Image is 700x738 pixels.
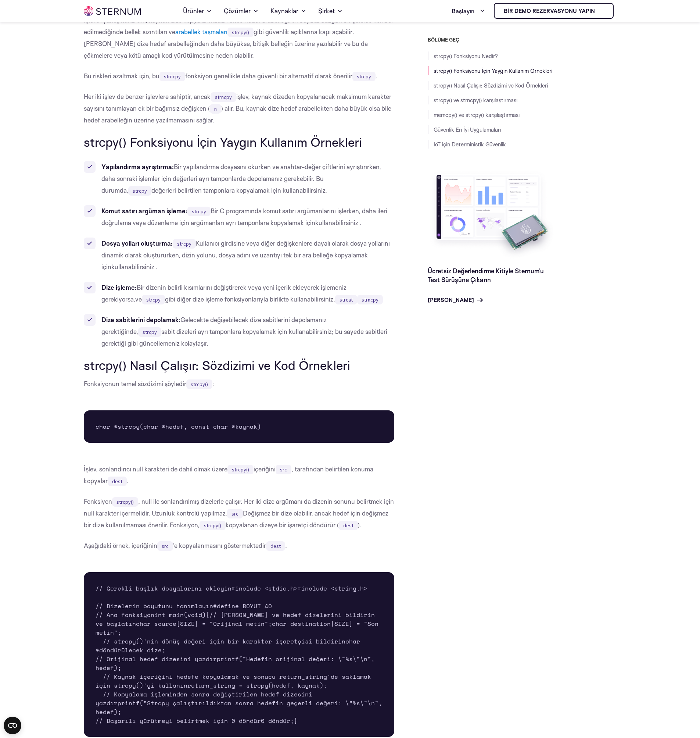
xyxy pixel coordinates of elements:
code: strcpy [173,239,196,249]
font: char source[SIZE] = "Orijinal metin"; [136,619,272,628]
code: src [227,509,243,518]
code: strncpy [159,72,185,81]
font: return_string = strcpy(hedef, kaynak); [187,681,327,690]
font: Kullanıcı girdisine veya diğer değişkenlere dayalı olarak dosya yollarını dinamik olarak oluşturu... [101,239,390,271]
font: kullanabilirsiniz . [315,219,362,227]
img: göğüs kemiği iot [598,8,604,14]
code: strcpy [142,295,165,304]
code: strcpy() [112,497,138,507]
a: memcpy() ve strcpy() karşılaştırması [434,111,520,118]
code: strncpy [211,92,236,102]
font: . [PERSON_NAME] dize hedef arabelleğinden daha büyükse, bitişik belleğin üzerine yazılabilir ve b... [84,28,368,59]
button: Open CMP widget [4,717,21,734]
a: strcpy() ve strncpy() karşılaştırması [434,97,517,104]
code: strcpy [187,207,211,216]
font: Çözümler [224,7,251,15]
font: Bir yapılandırma dosyasını okurken ve anahtar-değer çiftlerini ayrıştırırken, daha sonraki işleml... [101,163,381,194]
font: // Dizelerin boyutunu tanımlayın [96,602,213,610]
font: #include <stdio.h> [231,584,298,593]
code: src [276,465,291,474]
font: { [206,610,209,619]
code: strcpy() [200,521,226,530]
font: Dosya yolları oluşturma: [101,239,173,247]
font: } [294,716,298,725]
code: strcat [335,295,357,304]
font: Bu riskleri azaltmak için, bu [84,72,159,80]
font: : [212,380,214,388]
code: src [157,541,173,551]
font: işlev, kaynak dizeden kopyalanacak maksimum karakter sayısını tanımlayan ek bir bağımsız değişken ( [84,93,391,112]
font: Her iki işlev de benzer işlevlere sahiptir, ancak [84,93,211,100]
code: dest [108,477,127,486]
font: #define BOYUT 40 [213,602,272,610]
code: strcpy [128,186,151,196]
font: Bir dizenin belirli kısımlarını değiştirerek veya yeni içerik ekleyerek işlemeniz gerekiyorsa, [101,284,347,303]
font: [PERSON_NAME] [428,296,474,303]
font: 'e kopyalanmasını göstermektedir [173,542,266,549]
font: Ürünler [183,7,204,15]
font: Komut satırı argüman işleme: [101,207,187,215]
a: Bir demo rezervasyonu yapın [494,3,614,19]
font: strcpy() Fonksiyonu İçin Yaygın Kullanım Örnekleri [84,134,362,150]
font: Kaynaklar [270,7,298,15]
code: strcpy() [186,379,212,389]
img: Ücretsiz Değerlendirme Kitiyle Sternum'u Test Sürüşüne Çıkarın [428,169,556,261]
font: ). [358,521,361,529]
font: char destination[SIZE] = "Son metin"; [96,619,382,637]
font: char *strcpy(char *hedef, const char *kaynak) [96,422,261,431]
a: Başlayın [452,4,485,18]
font: içeriğini [254,465,276,473]
font: ) alır. Bu, kaynak dize hedef arabellekten daha büyük olsa bile hedef arabelleğin üzerine yazılma... [84,104,391,124]
font: Fonksiyonun temel sözdizimi şöyledir [84,380,186,388]
code: strncpy [357,295,383,304]
font: // Kopyalama işleminden sonra değiştirilen hedef dizesini yazdır [96,690,316,707]
font: Dize işleme: [101,284,137,291]
a: [PERSON_NAME] [428,296,483,304]
font: 0 döndür; [261,716,294,725]
a: arabellek taşmaları [175,28,227,36]
font: // Kaynak içeriğini hedefe kopyalamak ve sonucu return_string'de saklamak için strcpy()'yi kullanın [96,672,375,690]
font: Bir C programında komut satırı argümanlarını işlerken, daha ileri doğrulama veya düzenleme için a... [101,207,387,227]
font: BÖLÜME GEÇ [428,37,459,43]
font: Aşağıdaki örnek, içeriğinin [84,542,157,549]
font: // Ana fonksiyon [96,610,154,619]
font: Bir demo rezervasyonu yapın [504,7,595,14]
font: fonksiyon genellikle daha güvenli bir alternatif olarak önerilir [185,72,352,80]
font: kopyalanan dizeye bir işaretçi döndürür ( [226,521,339,529]
a: strcpy() Fonksiyonu Nedir? [434,53,498,60]
font: İşlev, sonlandırıcı null karakteri de dahil olmak üzere [84,465,227,473]
font: gibi diğer dize işleme fonksiyonlarıyla birlikte kullanabilirsiniz [165,295,333,303]
font: kullanabilirsiniz . [111,263,158,271]
font: printf("Hedefin orijinal değeri: \"%s\"\n", hedef); [96,655,378,672]
font: . [376,72,377,80]
font: int main(void) [154,610,206,619]
a: Ücretsiz Değerlendirme Kitiyle Sternum'u Test Sürüşüne Çıkarın [428,267,544,284]
a: strcpy() Fonksiyonu İçin Yaygın Kullanım Örnekleri [434,67,552,74]
code: strcpy() [227,465,254,474]
font: . [333,295,335,303]
font: char *döndürülecek_dize; [96,637,364,655]
code: dest [266,541,285,551]
font: Gelecekte değişebilecek dize sabitlerini depolamanız gerektiğinde, [101,316,327,335]
font: strcpy() Nasıl Çalışır: Sözdizimi ve Kod Örnekleri [434,82,548,89]
a: Güvenlik En İyi Uygulamaları [434,126,501,133]
font: // strcpy()'nin dönüş değeri için bir karakter işaretçisi bildirin [103,637,345,646]
font: Yapılandırma ayrıştırma: [101,163,174,171]
font: Şirket [318,7,335,15]
font: Dize sabitlerini depolamak: [101,316,180,324]
a: IoT için Deterministik Güvenlik [434,141,506,148]
img: göğüs kemiği iot [84,6,141,16]
font: // [PERSON_NAME] ve hedef dizelerini bildirin ve başlatın [96,610,378,628]
font: printf("Strcpy çalıştırıldıktan sonra hedefin geçerli değeri: \"%s\"\n", hedef); [96,699,386,716]
font: Başlayın [452,7,474,15]
code: strcpy [352,72,376,81]
code: n [210,104,221,114]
